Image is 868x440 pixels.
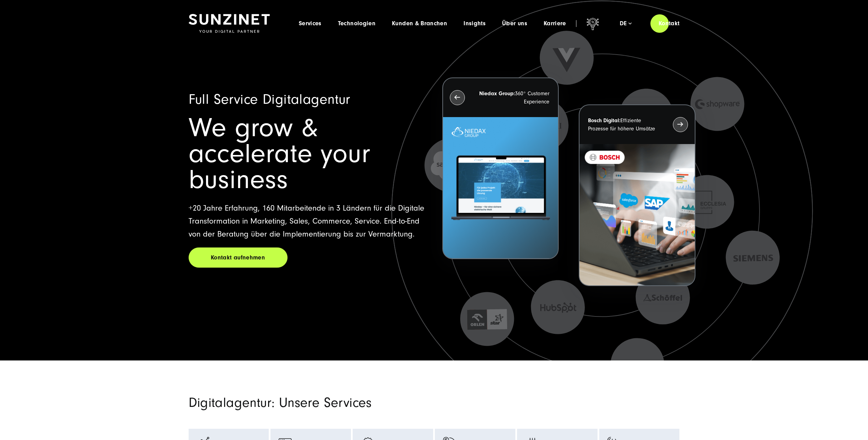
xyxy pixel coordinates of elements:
[588,116,660,133] p: Effiziente Prozesse für höhere Umsätze
[338,20,376,27] a: Technologien
[443,117,558,259] img: Letztes Projekt von Niedax. Ein Laptop auf dem die Niedax Website geöffnet ist, auf blauem Hinter...
[502,20,527,27] a: Über uns
[189,14,270,33] img: SUNZINET Full Service Digital Agentur
[189,247,288,268] a: Kontakt aufnehmen
[464,20,486,27] a: Insights
[189,91,350,108] span: Full Service Digitalagentur
[392,20,447,27] a: Kunden & Branchen
[189,115,426,193] h1: We grow & accelerate your business
[620,20,632,27] div: de
[579,144,694,286] img: BOSCH - Kundeprojekt - Digital Transformation Agentur SUNZINET
[299,20,322,27] a: Services
[579,104,695,286] button: Bosch Digital:Effiziente Prozesse für höhere Umsätze BOSCH - Kundeprojekt - Digital Transformatio...
[442,77,559,259] button: Niedax Group:360° Customer Experience Letztes Projekt von Niedax. Ein Laptop auf dem die Niedax W...
[479,90,515,97] strong: Niedax Group:
[477,89,549,106] p: 360° Customer Experience
[189,202,426,241] p: +20 Jahre Erfahrung, 160 Mitarbeitende in 3 Ländern für die Digitale Transformation in Marketing,...
[544,20,566,27] a: Karriere
[588,117,620,124] strong: Bosch Digital:
[189,395,513,411] h2: Digitalagentur: Unsere Services
[650,14,688,33] a: Kontakt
